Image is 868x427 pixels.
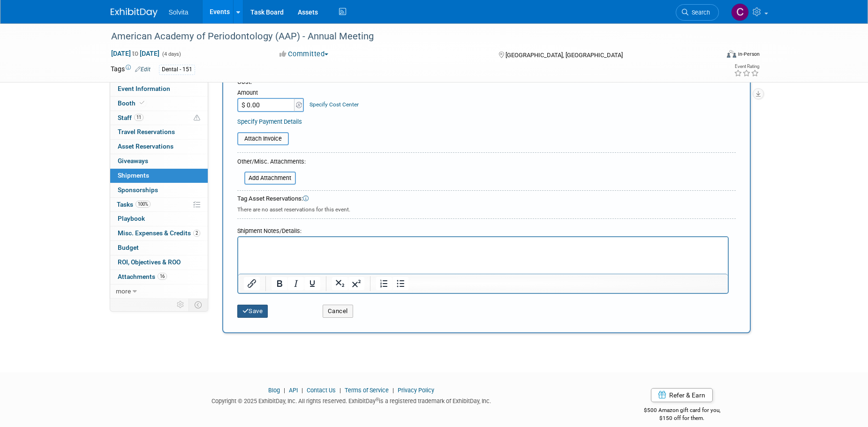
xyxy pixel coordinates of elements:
[676,4,719,21] a: Search
[688,9,710,16] span: Search
[136,201,151,208] span: 100%
[194,114,200,122] span: Potential Scheduling Conflict -- at least one attendee is tagged in another overlapping event.
[111,64,151,75] td: Tags
[161,51,181,57] span: (4 days)
[111,8,158,17] img: ExhibitDay
[118,215,145,222] span: Playbook
[108,28,705,45] div: American Academy of Periodontology (AAP) - Annual Meeting
[237,89,305,98] div: Amount
[734,64,759,69] div: Event Rating
[110,241,208,255] a: Budget
[118,128,175,135] span: Travel Reservations
[337,387,343,394] span: |
[237,305,268,318] button: Save
[110,255,208,270] a: ROI, Objectives & ROO
[606,400,758,422] div: $500 Amazon gift card for you,
[237,118,302,125] a: Specify Payment Details
[323,305,353,318] button: Cancel
[118,142,174,150] span: Asset Reservations
[237,203,736,214] div: There are no asset reservations for this event.
[158,273,167,280] span: 16
[289,387,298,394] a: API
[118,229,200,237] span: Misc. Expenses & Credits
[110,140,208,154] a: Asset Reservations
[332,277,348,290] button: Subscript
[738,51,760,58] div: In-Person
[169,8,189,16] span: Solvita
[118,273,167,280] span: Attachments
[664,49,760,63] div: Event Format
[281,387,287,394] span: |
[110,125,208,139] a: Travel Reservations
[288,277,304,290] button: Italic
[237,195,736,203] div: Tag Asset Reservations:
[110,183,208,197] a: Sponsorships
[398,387,434,394] a: Privacy Policy
[134,114,143,121] span: 11
[159,65,195,75] div: Dental - 151
[135,66,151,73] a: Edit
[345,387,389,394] a: Terms of Service
[118,85,170,92] span: Event Information
[117,201,151,208] span: Tasks
[268,387,280,394] a: Blog
[118,172,149,179] span: Shipments
[118,114,143,121] span: Staff
[276,49,332,59] button: Committed
[651,388,713,402] a: Refer & Earn
[111,395,593,405] div: Copyright © 2025 ExhibitDay, Inc. All rights reserved. ExhibitDay is a registered trademark of Ex...
[237,157,306,168] div: Other/Misc. Attachments:
[272,277,287,290] button: Bold
[173,299,189,311] td: Personalize Event Tab Strip
[727,50,736,58] img: Format-Inperson.png
[376,277,392,290] button: Numbered list
[111,49,160,58] span: [DATE] [DATE]
[118,258,181,266] span: ROI, Objectives & ROO
[140,100,144,105] i: Booth reservation complete
[110,82,208,96] a: Event Information
[110,212,208,226] a: Playbook
[118,186,158,194] span: Sponsorships
[118,244,139,251] span: Budget
[376,397,379,402] sup: ®
[110,285,208,299] a: more
[731,3,749,21] img: Cindy Miller
[238,237,728,274] iframe: Rich Text Area
[299,387,305,394] span: |
[309,101,359,108] a: Specify Cost Center
[118,157,148,165] span: Giveaways
[110,226,208,240] a: Misc. Expenses & Credits2
[392,277,408,290] button: Bullet list
[118,99,146,107] span: Booth
[131,50,140,57] span: to
[193,230,200,237] span: 2
[110,198,208,212] a: Tasks100%
[606,414,758,422] div: $150 off for them.
[237,223,729,236] div: Shipment Notes/Details:
[110,270,208,284] a: Attachments16
[116,287,131,295] span: more
[506,52,623,59] span: [GEOGRAPHIC_DATA], [GEOGRAPHIC_DATA]
[390,387,396,394] span: |
[110,169,208,183] a: Shipments
[110,97,208,111] a: Booth
[244,277,260,290] button: Insert/edit link
[307,387,336,394] a: Contact Us
[348,277,364,290] button: Superscript
[110,111,208,125] a: Staff11
[189,299,208,311] td: Toggle Event Tabs
[304,277,320,290] button: Underline
[110,154,208,168] a: Giveaways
